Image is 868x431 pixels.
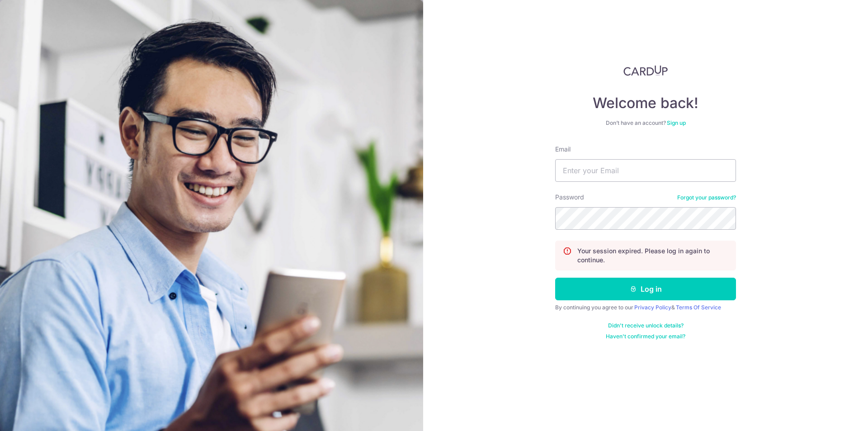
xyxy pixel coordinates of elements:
[677,194,736,201] a: Forgot your password?
[555,193,584,202] label: Password
[555,94,736,112] h4: Welcome back!
[608,322,684,329] a: Didn't receive unlock details?
[676,304,721,311] a: Terms Of Service
[577,246,728,265] p: Your session expired. Please log in again to continue.
[667,119,686,126] a: Sign up
[555,145,571,154] label: Email
[555,278,736,300] button: Log in
[634,304,671,311] a: Privacy Policy
[606,333,685,340] a: Haven't confirmed your email?
[555,119,736,127] div: Don’t have an account?
[555,159,736,182] input: Enter your Email
[623,65,668,76] img: CardUp Logo
[555,304,736,311] div: By continuing you agree to our &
